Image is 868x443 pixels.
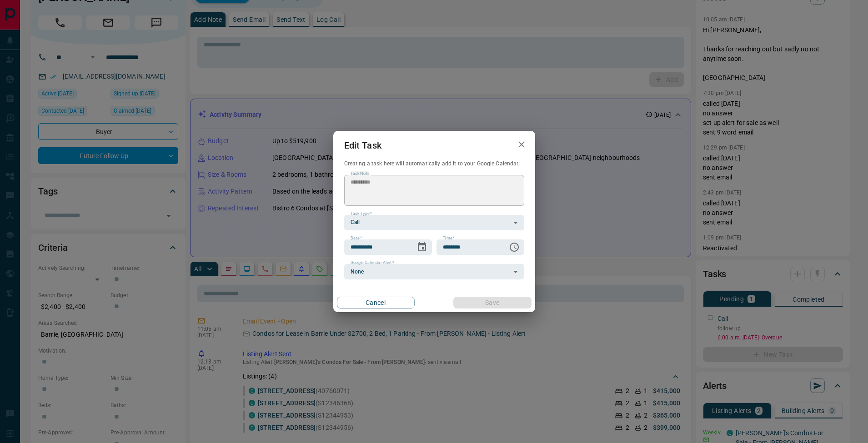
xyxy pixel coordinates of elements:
[351,235,362,241] label: Date
[443,235,455,241] label: Time
[351,211,372,217] label: Task Type
[344,215,524,230] div: Call
[344,264,524,279] div: None
[413,238,431,256] button: Choose date, selected date is Sep 18, 2025
[337,297,415,309] button: Cancel
[333,131,392,160] h2: Edit Task
[351,260,394,266] label: Google Calendar Alert
[351,171,369,177] label: Task Note
[505,238,523,256] button: Choose time, selected time is 6:00 AM
[344,160,524,168] p: Creating a task here will automatically add it to your Google Calendar.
